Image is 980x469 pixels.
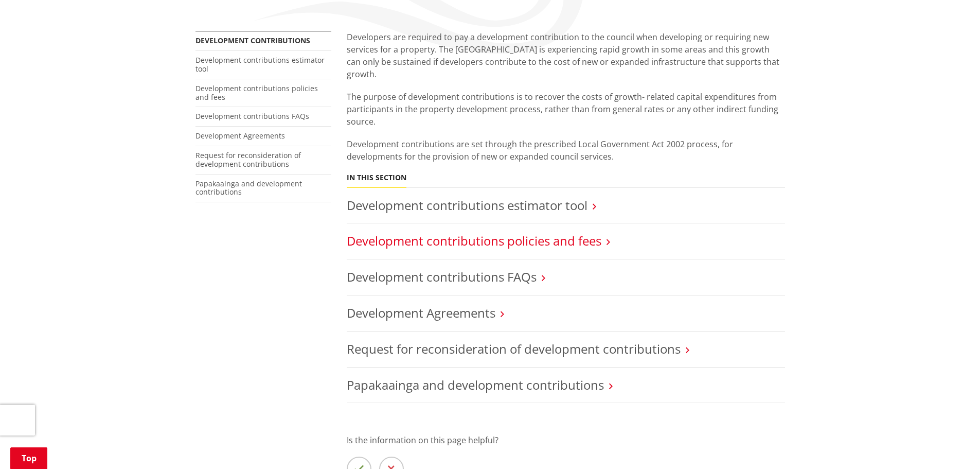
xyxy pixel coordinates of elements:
a: Development contributions estimator tool [347,197,587,214]
p: The purpose of development contributions is to recover the costs of growth- related capital expen... [347,91,785,128]
a: Papakaainga and development contributions [195,179,302,197]
a: Development Agreements [195,131,285,141]
a: Development contributions [195,36,310,45]
a: Papakaainga and development contributions [347,376,604,393]
p: Is the information on this page helpful? [347,434,785,446]
p: Development contributions are set through the prescribed Local Government Act 2002 process, for d... [347,138,785,163]
a: Development contributions policies and fees [195,83,318,102]
a: Top [10,447,47,469]
a: Development contributions FAQs [347,268,537,285]
h5: In this section [347,173,406,182]
a: Request for reconsideration of development contributions [195,150,301,169]
a: Development contributions estimator tool [195,55,325,74]
a: Development contributions FAQs [195,111,309,121]
a: Development contributions policies and fees [347,232,601,249]
a: Development Agreements [347,304,495,321]
iframe: Messenger Launcher [933,426,970,463]
p: Developers are required to pay a development contribution to the council when developing or requi... [347,31,785,80]
a: Request for reconsideration of development contributions [347,340,681,357]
